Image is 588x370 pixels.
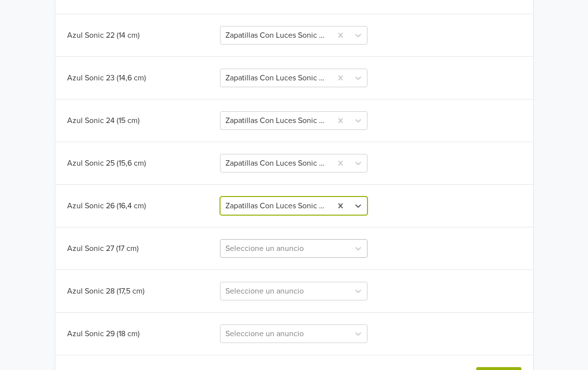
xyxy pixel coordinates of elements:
[67,243,219,254] div: Azul Sonic 27 (17 cm)
[67,285,219,297] div: Azul Sonic 28 (17,5 cm)
[67,72,219,84] div: Azul Sonic 23 (14,6 cm)
[67,328,219,340] div: Azul Sonic 29 (18 cm)
[67,157,219,169] div: Azul Sonic 25 (15,6 cm)
[67,115,219,126] div: Azul Sonic 24 (15 cm)
[67,29,219,41] div: Azul Sonic 22 (14 cm)
[67,200,219,212] div: Azul Sonic 26 (16,4 cm)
